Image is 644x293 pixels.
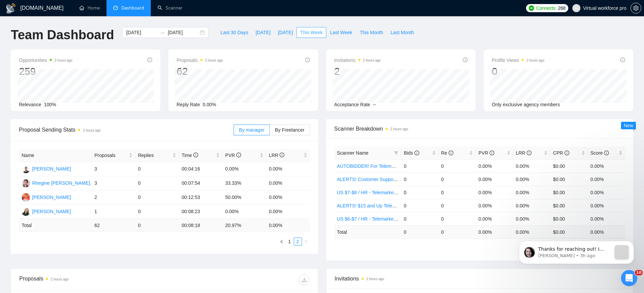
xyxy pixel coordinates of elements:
span: CPR [553,150,569,156]
span: Invitations [334,56,381,64]
td: 62 [92,219,135,232]
span: download [299,277,309,283]
span: Profile Views [492,56,545,64]
td: 00:12:53 [179,190,222,205]
td: 0 [401,225,438,239]
time: 2 hours ago [390,127,408,131]
a: 2 [294,238,302,245]
td: 0 [401,159,438,173]
time: 2 hours ago [526,59,544,62]
td: 0 [135,205,179,219]
td: 0 [401,173,438,186]
button: Last Week [326,27,356,38]
button: [DATE] [252,27,274,38]
td: 0.00 % [476,225,513,239]
span: Proposals [94,152,127,159]
a: homeHome [79,5,100,11]
span: This Month [360,29,383,36]
td: 0.00% [266,205,310,219]
span: Re [441,150,453,156]
td: 00:08:18 [179,219,222,232]
td: Total [19,219,92,232]
button: download [299,274,310,285]
td: $0.00 [550,173,588,186]
td: 0.00% [513,159,550,173]
td: $0.00 [550,186,588,199]
time: 2 hours ago [83,129,101,132]
span: Proposals [176,56,223,64]
span: Thanks for reaching out! I return to you with a result. We've launched a sync for you, and curren... [29,19,100,78]
td: 0.00% [476,159,513,173]
span: info-circle [527,151,531,155]
p: Message from Iryna, sent 3h ago [29,25,102,31]
span: Reply Rate [176,102,200,107]
span: info-circle [193,153,198,157]
span: info-circle [236,153,241,157]
td: 20.97 % [222,219,266,232]
td: 0 [438,225,476,239]
button: Last 30 Days [217,27,252,38]
span: to [160,30,165,35]
td: 0.00% [588,186,625,199]
div: [PERSON_NAME] [32,165,71,173]
li: Next Page [302,238,310,246]
div: 259 [19,65,72,78]
button: left [278,238,286,246]
button: This Month [356,27,387,38]
span: Proposal Sending Stats [19,126,234,134]
button: right [302,238,310,246]
button: Last Month [387,27,418,38]
span: info-circle [490,151,494,155]
td: 0 [438,173,476,186]
span: LRR [269,153,284,158]
h1: Team Dashboard [11,27,114,43]
td: 00:08:23 [179,205,222,219]
td: 0.00% [266,176,310,190]
span: LRR [516,150,531,156]
span: info-circle [449,151,453,155]
li: 1 [286,238,294,246]
span: Opportunities [19,56,72,64]
span: 268 [558,4,565,12]
td: $ 0.00 [550,225,588,239]
div: 2 [334,65,381,78]
td: 0 [438,199,476,212]
div: [PERSON_NAME] [32,194,71,201]
th: Name [19,149,92,162]
span: Invitations [335,274,625,283]
td: 00:07:54 [179,176,222,190]
img: RC [22,179,30,187]
td: 0.00% [513,173,550,186]
span: By Freelancer [275,127,304,133]
span: info-circle [565,151,569,155]
td: 0 [438,186,476,199]
td: $0.00 [550,159,588,173]
td: 0.00% [513,212,550,225]
td: 0 [401,186,438,199]
td: 0.00% [513,199,550,212]
a: AUTOBIDDER! For Telemarketing in the [GEOGRAPHIC_DATA] [337,163,472,169]
th: Replies [135,149,179,162]
td: $0.00 [550,212,588,225]
span: Relevance [19,102,41,107]
input: Start date [126,29,157,36]
span: Score [591,150,609,156]
img: logo [5,3,16,14]
span: user [574,6,579,10]
a: CN[PERSON_NAME] [22,166,71,171]
span: 0.00% [203,102,216,107]
time: 2 hours ago [51,277,69,281]
th: Proposals [92,149,135,162]
td: 0 [401,199,438,212]
img: DE [22,193,30,202]
span: Scanner Name [337,150,368,156]
li: 2 [294,238,302,246]
td: 0 [135,176,179,190]
td: 0.00% [222,205,266,219]
td: 0 [135,162,179,176]
span: PVR [478,150,494,156]
span: left [280,240,284,244]
span: Last Month [390,29,414,36]
img: YB [22,207,30,216]
td: 0 [438,159,476,173]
